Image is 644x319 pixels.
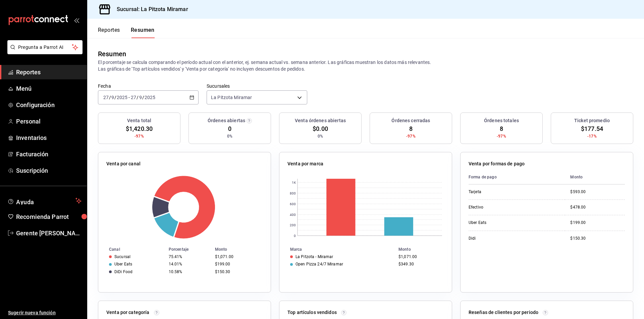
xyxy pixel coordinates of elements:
h3: Sucursal: La Pitzota Miramar [111,5,188,13]
th: Porcentaje [166,246,212,253]
h3: Ticket promedio [574,117,610,124]
span: Reportes [16,68,82,77]
div: $199.00 [570,220,625,226]
span: Sugerir nueva función [8,309,82,316]
p: Venta por formas de pago [469,160,525,167]
p: Reseñas de clientes por periodo [469,309,538,316]
span: / [137,95,139,100]
div: Tarjeta [469,189,536,195]
input: -- [130,95,137,100]
span: Menú [16,84,82,93]
input: -- [103,95,109,100]
div: Efectivo [469,205,536,210]
span: Pregunta a Parrot AI [18,44,72,51]
div: 14.01% [169,262,210,266]
span: / [142,95,144,100]
div: Resumen [98,49,126,59]
div: $199.00 [215,262,260,266]
text: 1K [292,181,296,184]
span: 0 [228,124,231,133]
span: / [109,95,111,100]
div: navigation tabs [98,27,155,38]
button: Resumen [131,27,155,38]
div: $478.00 [570,205,625,210]
th: Monto [565,170,625,184]
span: 8 [500,124,503,133]
div: 10.58% [169,269,210,274]
input: -- [111,95,114,100]
span: -17% [587,133,597,139]
div: $150.30 [215,269,260,274]
span: / [114,95,116,100]
span: $0.00 [313,124,328,133]
h3: Venta órdenes abiertas [295,117,346,124]
th: Canal [98,246,166,253]
span: $177.54 [581,124,603,133]
text: 600 [290,202,296,206]
span: Facturación [16,150,82,159]
span: 8 [409,124,413,133]
span: 0% [318,133,323,139]
span: Gerente [PERSON_NAME] [16,229,82,238]
div: Didi [469,236,536,241]
a: Pregunta a Parrot AI [5,49,83,56]
input: ---- [144,95,156,100]
span: -97% [135,133,144,139]
th: Monto [396,246,452,253]
span: Inventarios [16,133,82,142]
button: open_drawer_menu [74,17,79,23]
div: Sucursal [114,254,130,259]
text: 0 [294,234,296,238]
div: $1,071.00 [215,254,260,259]
div: Uber Eats [114,262,132,266]
label: Sucursales [207,84,307,88]
span: -97% [497,133,506,139]
h3: Órdenes totales [484,117,519,124]
span: Personal [16,117,82,126]
div: Open Pizza 24/7 Miramar [296,262,343,266]
text: 200 [290,223,296,227]
span: $1,420.30 [126,124,153,133]
span: 0% [227,133,232,139]
p: Venta por marca [287,160,323,167]
button: Reportes [98,27,120,38]
div: La Pitzota - Miramar [296,254,333,259]
div: $150.30 [570,236,625,241]
h3: Órdenes cerradas [391,117,430,124]
span: Ayuda [16,197,73,205]
p: Top artículos vendidos [287,309,337,316]
th: Marca [279,246,396,253]
input: -- [139,95,142,100]
text: 800 [290,191,296,195]
th: Forma de pago [469,170,565,184]
th: Monto [212,246,271,253]
div: $349.30 [398,262,441,266]
div: 75.41% [169,254,210,259]
span: La Pitzota Miramar [211,94,252,101]
span: - [128,95,130,100]
span: Configuración [16,100,82,109]
input: ---- [116,95,128,100]
h3: Venta total [127,117,151,124]
h3: Órdenes abiertas [208,117,245,124]
div: Uber Eats [469,220,536,226]
text: 400 [290,213,296,217]
button: Pregunta a Parrot AI [7,40,83,54]
div: $1,071.00 [398,254,441,259]
div: $593.00 [570,189,625,195]
div: DiDi Food [114,269,132,274]
p: El porcentaje se calcula comparando el período actual con el anterior, ej. semana actual vs. sema... [98,59,633,72]
span: Recomienda Parrot [16,212,82,221]
span: -97% [406,133,416,139]
p: Venta por canal [106,160,141,167]
label: Fecha [98,84,199,88]
p: Venta por categoría [106,309,150,316]
span: Suscripción [16,166,82,175]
